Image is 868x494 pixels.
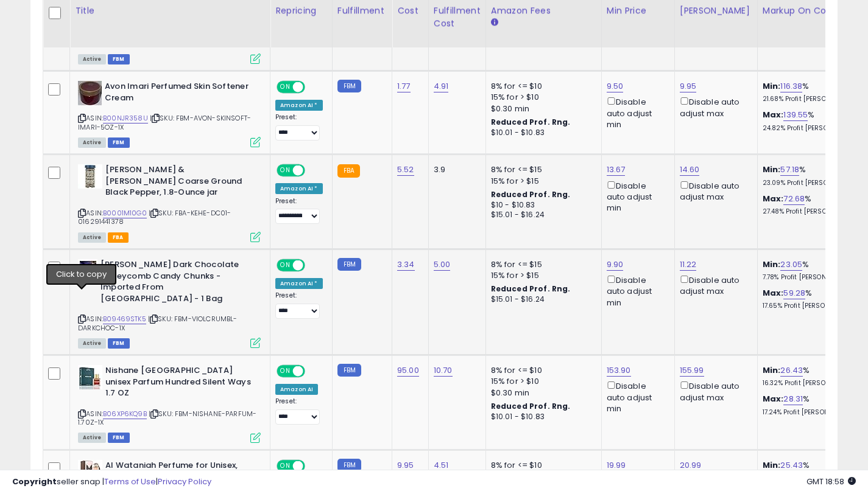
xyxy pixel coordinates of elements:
div: $10 - $10.83 [491,200,592,210]
div: % [763,288,864,310]
span: OFF [303,82,323,92]
a: 13.67 [607,164,626,176]
a: 4.91 [434,80,449,92]
div: Preset: [275,197,323,224]
b: Min: [763,164,781,175]
div: % [763,193,864,216]
div: Disable auto adjust min [607,379,665,414]
div: 3.9 [434,164,476,175]
a: Terms of Use [104,476,156,487]
span: 2025-10-10 18:58 GMT [806,476,856,487]
div: Markup on Cost [763,4,868,17]
div: 8% for <= $10 [491,81,592,92]
a: 5.00 [434,259,451,271]
a: 9.90 [607,259,624,271]
a: B0001M10G0 [103,208,147,218]
div: seller snap | | [12,476,211,488]
span: ON [278,260,293,271]
div: 15% for > $10 [491,92,592,103]
a: 155.99 [680,364,704,377]
span: All listings currently available for purchase on Amazon [78,433,106,443]
b: [PERSON_NAME] Dark Chocolate Honeycomb Candy Chunks - Imported From [GEOGRAPHIC_DATA] - 1 Bag [101,259,249,307]
div: Cost [397,4,423,17]
span: All listings currently available for purchase on Amazon [78,137,106,148]
span: All listings currently available for purchase on Amazon [78,338,106,349]
a: 153.90 [607,364,631,377]
b: Reduced Prof. Rng. [491,401,571,411]
span: | SKU: FBM-NISHANE-PARFUM-1.70Z-1X [78,409,256,427]
p: 7.78% Profit [PERSON_NAME] [763,273,864,282]
small: FBA [337,164,360,178]
a: 9.95 [680,80,697,92]
div: % [763,259,864,282]
div: Fulfillment [337,4,387,17]
span: OFF [303,260,323,271]
a: 5.52 [397,164,414,176]
div: Amazon Fees [491,4,596,17]
a: 139.55 [783,109,808,121]
div: $15.01 - $16.24 [491,210,592,220]
p: 16.32% Profit [PERSON_NAME] [763,379,864,388]
div: Preset: [275,397,323,425]
div: $0.30 min [491,388,592,398]
p: 27.48% Profit [PERSON_NAME] [763,207,864,216]
div: 8% for <= $15 [491,259,592,270]
span: ON [278,165,293,176]
div: % [763,110,864,132]
img: 21InYSrYb+L._SL40_.jpg [78,81,102,105]
span: All listings currently available for purchase on Amazon [78,54,106,64]
span: OFF [303,165,323,176]
a: 95.00 [397,364,419,377]
div: ASIN: [78,259,261,347]
a: 59.28 [783,287,805,299]
small: FBM [337,364,361,377]
a: B06XP6KQ9B [103,409,147,419]
div: % [763,81,864,103]
span: All listings currently available for purchase on Amazon [78,232,106,243]
b: Min: [763,364,781,376]
span: FBA [108,232,129,243]
strong: Copyright [12,476,57,487]
div: Disable auto adjust min [607,179,665,214]
span: ON [278,366,293,377]
div: Amazon AI * [275,183,323,194]
a: 14.60 [680,164,700,176]
div: 15% for > $10 [491,376,592,387]
small: FBM [337,80,361,92]
b: Nishane [GEOGRAPHIC_DATA] unisex Parfum Hundred Silent Ways 1.7 OZ [105,365,253,402]
img: 41+hIRdwhxL._SL40_.jpg [78,365,102,389]
div: Min Price [607,4,669,17]
b: Reduced Prof. Rng. [491,284,571,294]
small: FBM [337,258,361,271]
div: ASIN: [78,164,261,241]
img: 51Gmry1+yQL._SL40_.jpg [78,259,97,284]
span: FBM [108,433,130,443]
div: 8% for <= $10 [491,365,592,376]
b: [PERSON_NAME] & [PERSON_NAME] Coarse Ground Black Pepper, 1.8-Ounce jar [105,164,253,201]
b: Max: [763,109,784,120]
p: 17.65% Profit [PERSON_NAME] [763,302,864,310]
p: 17.24% Profit [PERSON_NAME] [763,408,864,417]
small: Amazon Fees. [491,17,498,28]
p: 24.82% Profit [PERSON_NAME] [763,124,864,133]
div: Amazon AI * [275,100,323,111]
a: 26.43 [780,364,803,377]
span: OFF [303,366,323,377]
b: Max: [763,287,784,299]
b: Avon Imari Perfumed Skin Softener Cream [105,81,253,106]
a: 116.38 [780,80,802,92]
p: 23.09% Profit [PERSON_NAME] [763,179,864,187]
div: % [763,164,864,187]
div: Disable auto adjust min [607,273,665,308]
div: % [763,365,864,388]
div: Fulfillment Cost [434,4,481,30]
div: Disable auto adjust max [680,379,748,403]
span: | SKU: FBA-KEHE-DC01-016291441378 [78,208,231,226]
b: Max: [763,393,784,405]
div: 15% for > $15 [491,176,592,187]
span: FBM [108,338,130,349]
a: B00NJR358U [103,113,148,123]
div: Disable auto adjust max [680,273,748,297]
a: B09469STK5 [103,314,146,324]
a: 10.70 [434,364,453,377]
